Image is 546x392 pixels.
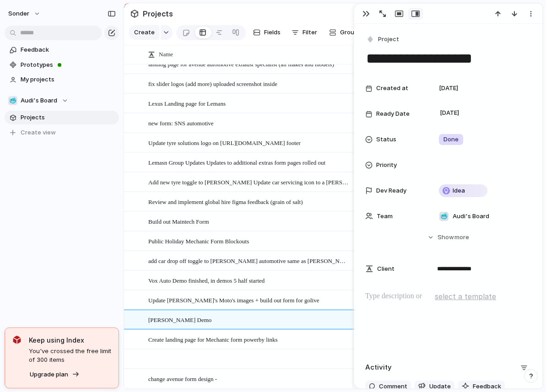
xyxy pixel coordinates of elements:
span: Audi's Board [21,96,57,105]
span: Audi's Board [453,212,489,221]
button: Project [364,33,402,46]
span: Update [429,382,451,391]
span: Projects [21,113,116,122]
span: Created at [376,84,408,93]
span: new form: SNS automotive [148,118,214,128]
span: fix slider logos (add more) uploaded screenshot inside [148,78,277,89]
span: My projects [21,75,116,84]
span: Dev Ready [376,186,406,195]
span: Feedback [21,45,116,54]
span: Filter [303,28,317,37]
span: Idea [453,186,465,195]
span: Upgrade plan [30,370,68,379]
button: sonder [4,6,45,21]
span: add car drop off toggle to [PERSON_NAME] automotive same as [PERSON_NAME] stay overnight for cale... [148,255,350,266]
span: select a template [435,291,496,302]
button: Filter [288,25,321,40]
div: 🥶 [439,212,449,221]
button: select a template [433,290,497,303]
span: Keep using Index [29,335,111,345]
span: Status [376,135,396,144]
span: Show [438,233,454,242]
button: Upgrade plan [27,368,82,381]
span: Comment [379,382,407,391]
span: Lemasn Group Updates Updates to additional extras form pages rolled out [148,157,325,167]
span: Projects [141,5,175,22]
button: Group [324,25,362,40]
button: Create view [5,126,119,140]
span: Vox Auto Demo finished, in demos 5 half started [148,275,265,285]
span: Priority [376,161,397,170]
span: more [454,233,469,242]
button: Showmore [365,229,531,246]
span: change avenue form design - [148,373,217,384]
span: Update [PERSON_NAME]'s Moto's images + build out form for golive [148,295,319,305]
button: Fields [249,25,284,40]
span: Public Holiday Mechanic Form Blockouts [148,236,249,246]
span: Prototypes [21,60,116,70]
span: [DATE] [439,84,458,93]
span: Feedback [473,382,501,391]
button: Create [129,25,159,40]
button: 🥶Audi's Board [5,94,119,107]
span: Group [340,28,358,37]
span: Create landing page for Mechanic form powerby links [148,334,278,344]
a: My projects [5,73,119,86]
span: Build out Maintech Form [148,216,209,226]
span: Review and implement global hire figma feedback (grain of salt) [148,196,303,207]
a: Projects [5,111,119,124]
div: 🥶 [8,96,17,105]
span: Add new tyre toggle to [PERSON_NAME] Update car servicing icon to a [PERSON_NAME] Make trye ‘’tyr... [148,177,350,187]
span: Update tyre solutions logo on [URL][DOMAIN_NAME] footer [148,137,301,148]
span: sonder [8,9,29,18]
span: Create [134,28,155,37]
span: [PERSON_NAME] Demo [148,314,211,325]
span: You've crossed the free limit of 300 items [29,347,111,365]
a: Feedback [5,43,119,57]
span: Fields [264,28,281,37]
span: [DATE] [438,107,462,118]
span: Create view [21,128,56,137]
span: Done [443,135,459,144]
h2: Activity [365,362,392,373]
a: Prototypes [5,58,119,72]
span: Name [159,50,173,59]
span: Lexus Landing page for Lemans [148,98,226,108]
span: Client [377,264,395,274]
span: Project [378,35,399,44]
span: Ready Date [376,109,410,118]
span: Team [377,212,393,221]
